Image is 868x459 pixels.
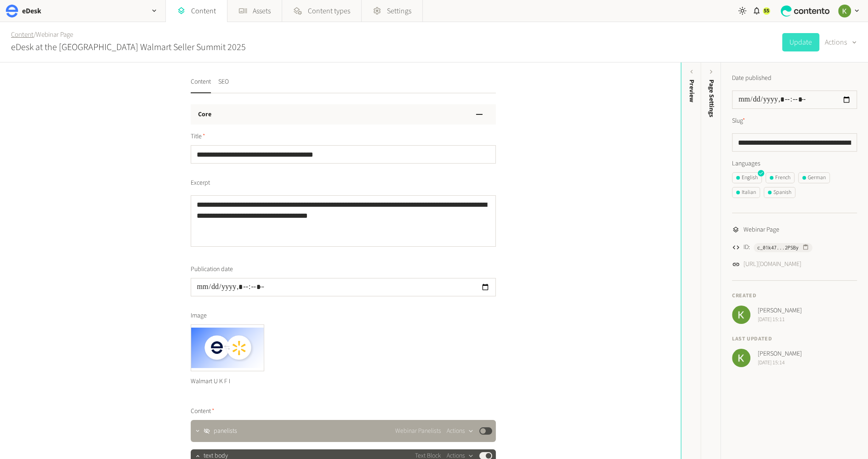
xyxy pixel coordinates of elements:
[798,172,830,183] button: German
[34,30,36,40] span: /
[732,292,857,300] h4: Created
[198,110,211,119] h3: Core
[758,359,802,367] span: [DATE] 15:14
[22,6,41,17] h2: eDesk
[732,187,760,198] button: Italian
[191,77,211,93] button: Content
[825,33,857,51] button: Actions
[191,407,215,416] span: Content
[308,6,350,17] span: Content types
[732,172,762,183] button: English
[732,116,745,126] label: Slug
[218,77,229,93] button: SEO
[191,325,264,371] img: Walmart U K F I
[758,349,802,359] span: [PERSON_NAME]
[732,306,750,324] img: Keelin Terry
[686,79,696,102] div: Preview
[757,244,799,252] span: c_01k47...2PSBy
[732,74,772,83] label: Date published
[11,40,246,54] h2: eDesk at the [GEOGRAPHIC_DATA] Walmart Seller Summit 2025
[191,132,205,142] span: Title
[743,243,750,252] span: ID:
[838,5,851,17] img: Keelin Terry
[395,426,441,436] span: Webinar Panelists
[447,425,474,436] button: Actions
[758,316,802,324] span: [DATE] 15:11
[766,172,794,183] button: French
[732,159,857,169] label: Languages
[736,188,756,197] div: Italian
[191,371,264,392] div: Walmart U K F I
[214,426,237,436] span: panelists
[707,79,716,117] span: Page Settings
[11,30,34,40] a: Content
[743,260,801,269] a: [URL][DOMAIN_NAME]
[754,243,812,252] button: c_01k47...2PSBy
[6,5,18,17] img: eDesk
[387,6,411,17] span: Settings
[782,33,819,51] button: Update
[743,225,779,235] span: Webinar Page
[191,178,210,188] span: Excerpt
[191,311,207,321] span: Image
[764,7,769,15] span: 55
[732,349,750,367] img: Keelin Terry
[802,174,826,182] div: German
[736,174,758,182] div: English
[764,187,795,198] button: Spanish
[191,265,233,274] span: Publication date
[768,188,791,197] div: Spanish
[36,30,73,40] a: Webinar Page
[770,174,790,182] div: French
[732,335,857,343] h4: Last updated
[758,306,802,316] span: [PERSON_NAME]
